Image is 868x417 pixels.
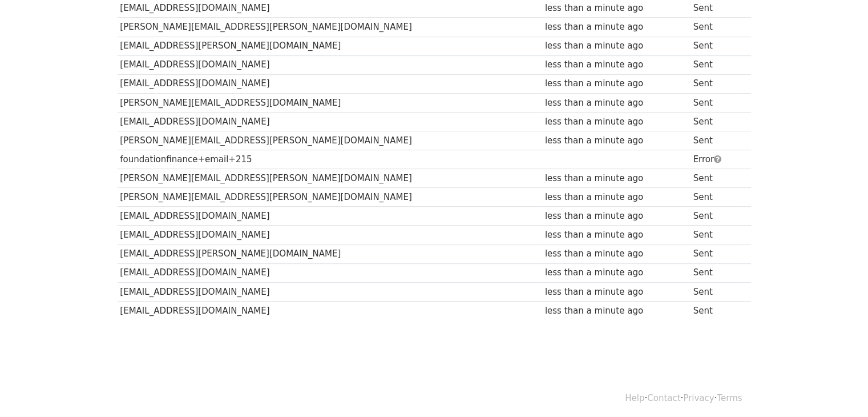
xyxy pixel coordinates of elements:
td: Sent [691,74,743,93]
td: Sent [691,301,743,320]
td: [EMAIL_ADDRESS][DOMAIN_NAME] [118,207,542,226]
td: [EMAIL_ADDRESS][DOMAIN_NAME] [118,74,542,93]
div: less than a minute ago [545,77,688,90]
div: less than a minute ago [545,2,688,15]
iframe: Chat Widget [811,362,868,417]
td: Sent [691,18,743,37]
td: Sent [691,188,743,207]
td: [EMAIL_ADDRESS][DOMAIN_NAME] [118,301,542,320]
td: [PERSON_NAME][EMAIL_ADDRESS][PERSON_NAME][DOMAIN_NAME] [118,169,542,188]
td: Sent [691,131,743,150]
div: less than a minute ago [545,21,688,34]
td: [EMAIL_ADDRESS][PERSON_NAME][DOMAIN_NAME] [118,37,542,55]
td: Sent [691,282,743,301]
div: less than a minute ago [545,172,688,185]
td: [EMAIL_ADDRESS][PERSON_NAME][DOMAIN_NAME] [118,244,542,263]
td: Sent [691,55,743,74]
div: less than a minute ago [545,247,688,260]
a: Terms [717,393,742,403]
div: less than a minute ago [545,115,688,129]
td: [PERSON_NAME][EMAIL_ADDRESS][PERSON_NAME][DOMAIN_NAME] [118,131,542,150]
div: less than a minute ago [545,134,688,147]
td: Sent [691,93,743,112]
div: less than a minute ago [545,304,688,318]
td: Sent [691,169,743,188]
td: Sent [691,244,743,263]
td: [EMAIL_ADDRESS][DOMAIN_NAME] [118,55,542,74]
td: Error [691,150,743,169]
div: less than a minute ago [545,191,688,204]
div: less than a minute ago [545,286,688,299]
td: [EMAIL_ADDRESS][DOMAIN_NAME] [118,263,542,282]
div: less than a minute ago [545,210,688,223]
div: less than a minute ago [545,266,688,279]
a: Privacy [683,393,714,403]
td: foundationfinance+email+215 [118,150,542,169]
td: Sent [691,207,743,226]
td: Sent [691,37,743,55]
td: Sent [691,226,743,244]
td: Sent [691,112,743,131]
div: less than a minute ago [545,39,688,53]
a: Help [625,393,644,403]
td: [PERSON_NAME][EMAIL_ADDRESS][DOMAIN_NAME] [118,93,542,112]
td: [EMAIL_ADDRESS][DOMAIN_NAME] [118,282,542,301]
a: Contact [647,393,680,403]
td: [EMAIL_ADDRESS][DOMAIN_NAME] [118,112,542,131]
td: Sent [691,263,743,282]
div: less than a minute ago [545,97,688,110]
td: [PERSON_NAME][EMAIL_ADDRESS][PERSON_NAME][DOMAIN_NAME] [118,188,542,207]
div: less than a minute ago [545,228,688,242]
td: [PERSON_NAME][EMAIL_ADDRESS][PERSON_NAME][DOMAIN_NAME] [118,18,542,37]
div: less than a minute ago [545,58,688,71]
td: [EMAIL_ADDRESS][DOMAIN_NAME] [118,226,542,244]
